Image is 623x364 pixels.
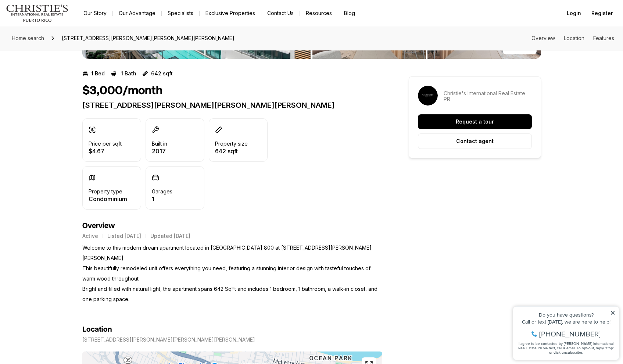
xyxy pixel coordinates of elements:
[89,196,127,202] p: Condominium
[531,35,555,41] a: Skip to: Overview
[152,189,172,195] p: Garages
[113,8,161,18] a: Our Advantage
[107,233,141,239] p: Listed [DATE]
[567,10,581,16] span: Login
[150,233,190,239] p: Updated [DATE]
[6,4,69,22] img: logo
[151,71,173,76] p: 642 sqft
[215,148,248,154] p: 642 sqft
[89,141,122,147] p: Price per sqft
[82,221,382,230] h4: Overview
[78,8,112,18] a: Our Story
[82,233,98,239] p: Active
[8,24,106,29] div: Call or text [DATE], we are here to help!
[200,8,261,18] a: Exclusive Properties
[121,71,136,76] p: 1 Bath
[89,148,122,154] p: $4.67
[593,35,614,41] a: Skip to: Features
[9,32,47,44] a: Home search
[587,6,617,21] button: Register
[152,141,167,147] p: Built in
[8,17,106,22] div: Do you have questions?
[162,8,199,18] a: Specialists
[261,8,300,18] button: Contact Us
[12,35,44,41] span: Home search
[338,8,361,18] a: Blog
[531,35,614,41] nav: Page section menu
[444,90,532,102] p: Christie's International Real Estate PR
[82,325,112,334] h4: Location
[59,32,237,44] span: [STREET_ADDRESS][PERSON_NAME][PERSON_NAME][PERSON_NAME]
[418,133,532,149] button: Contact agent
[564,35,584,41] a: Skip to: Location
[89,189,122,195] p: Property type
[591,10,613,16] span: Register
[152,196,172,202] p: 1
[82,337,255,343] p: [STREET_ADDRESS][PERSON_NAME][PERSON_NAME][PERSON_NAME]
[82,101,382,110] p: [STREET_ADDRESS][PERSON_NAME][PERSON_NAME][PERSON_NAME]
[562,6,586,21] button: Login
[30,35,92,42] span: [PHONE_NUMBER]
[300,8,338,18] a: Resources
[215,141,248,147] p: Property size
[456,138,494,144] p: Contact agent
[456,119,494,125] p: Request a tour
[82,243,382,304] p: Welcome to this modern dream apartment located in [GEOGRAPHIC_DATA] 800 at [STREET_ADDRESS][PERSO...
[82,84,162,98] h1: $3,000/month
[91,71,105,76] p: 1 Bed
[9,45,105,59] span: I agree to be contacted by [PERSON_NAME] International Real Estate PR via text, call & email. To ...
[418,114,532,129] button: Request a tour
[152,148,167,154] p: 2017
